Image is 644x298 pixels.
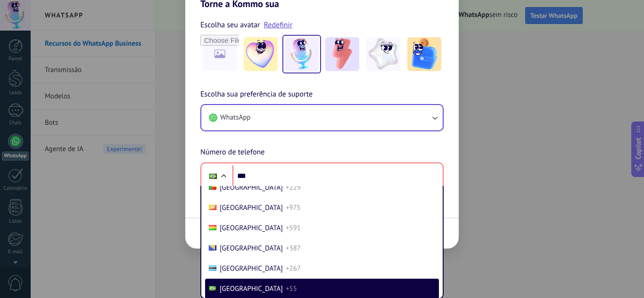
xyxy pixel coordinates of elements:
[200,146,264,159] span: Número de telefone
[220,264,283,273] span: [GEOGRAPHIC_DATA]
[220,224,283,233] span: [GEOGRAPHIC_DATA]
[286,264,301,273] span: +267
[244,37,278,71] img: -1.jpeg
[200,19,260,31] span: Escolha seu avatar
[220,284,283,293] span: [GEOGRAPHIC_DATA]
[285,37,319,71] img: -2.jpeg
[264,20,293,30] a: Redefinir
[220,203,283,212] span: [GEOGRAPHIC_DATA]
[366,37,400,71] img: -4.jpeg
[325,37,359,71] img: -3.jpeg
[220,183,283,192] span: [GEOGRAPHIC_DATA]
[286,203,301,212] span: +975
[286,284,297,293] span: +55
[220,244,283,253] span: [GEOGRAPHIC_DATA]
[286,183,301,192] span: +229
[201,105,443,130] button: WhatsApp
[286,224,301,233] span: +591
[220,113,250,122] span: WhatsApp
[204,166,222,186] div: Brazil: + 55
[286,244,301,253] span: +387
[407,37,441,71] img: -5.jpeg
[200,89,313,101] span: Escolha sua preferência de suporte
